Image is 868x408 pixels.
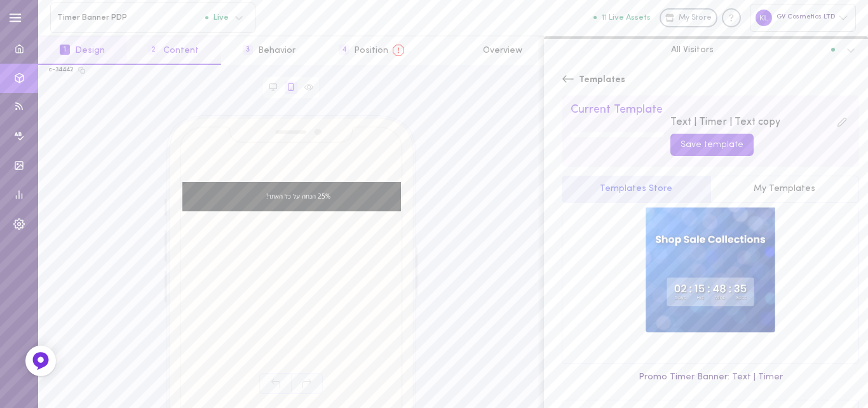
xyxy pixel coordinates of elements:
div: Current Template [571,104,850,116]
span: Live [205,13,229,22]
div: Text | Timer | Text copy [670,117,834,127]
span: 1 [60,45,70,55]
span: 2 [148,45,158,55]
button: 2Content [126,36,220,65]
button: Templates Store [562,176,710,204]
button: Overview [461,36,544,65]
span: My Store [679,13,712,24]
div: c-34442 [49,66,74,74]
img: Promo Timer Banner: Text | Timer [576,200,845,335]
img: Placeholder [571,116,664,154]
div: Promo Timer Banner: Text | Timer [562,373,859,391]
button: 3Behavior [221,36,317,65]
a: My Store [660,8,717,27]
a: 11 Live Assets [593,13,660,22]
div: Knowledge center [722,8,741,27]
button: 1Design [38,36,126,65]
button: My Templates [710,176,860,204]
span: Positioning issues [388,45,404,55]
button: Save template [670,134,754,156]
span: Undo [259,373,291,394]
span: All Visitors [671,44,714,55]
span: Timer Banner PDP [57,13,205,22]
span: Templates [579,74,625,87]
div: GV Cosmetics LTD [750,4,856,31]
button: 4Position Positioning issues [317,36,426,65]
button: 11 Live Assets [593,13,651,22]
img: Feedback Button [31,351,50,370]
span: 3 [243,45,253,55]
span: Redo [291,373,323,394]
span: 4 [339,45,349,55]
span: 25% הנחה על כל האתר! [266,192,330,200]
